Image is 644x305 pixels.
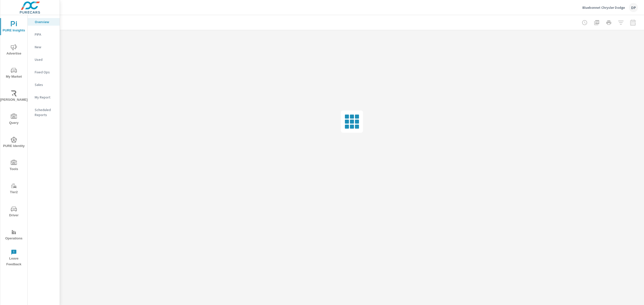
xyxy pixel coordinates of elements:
p: Used [35,57,56,62]
p: New [35,44,56,49]
span: PURE Identity [2,137,26,149]
span: Query [2,114,26,126]
span: PURE Insights [2,21,26,33]
span: [PERSON_NAME] [2,90,26,103]
div: Fixed Ops [28,68,60,76]
p: PIPA [35,32,56,37]
span: My Market [2,67,26,80]
div: My Report [28,93,60,101]
p: Bluebonnet Chrysler Dodge [582,5,625,10]
p: Sales [35,82,56,87]
p: Fixed Ops [35,70,56,75]
div: DP [629,3,638,12]
div: nav menu [0,15,27,269]
span: Tier2 [2,183,26,195]
div: Sales [28,81,60,88]
p: Scheduled Reports [35,107,56,117]
span: Tools [2,160,26,172]
span: Driver [2,206,26,218]
div: PIPA [28,31,60,38]
p: Overview [35,19,56,24]
div: Overview [28,18,60,26]
div: New [28,43,60,51]
div: Used [28,56,60,63]
div: Scheduled Reports [28,106,60,119]
span: Leave Feedback [2,249,26,267]
p: My Report [35,95,56,100]
span: Operations [2,229,26,241]
span: Advertise [2,44,26,57]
